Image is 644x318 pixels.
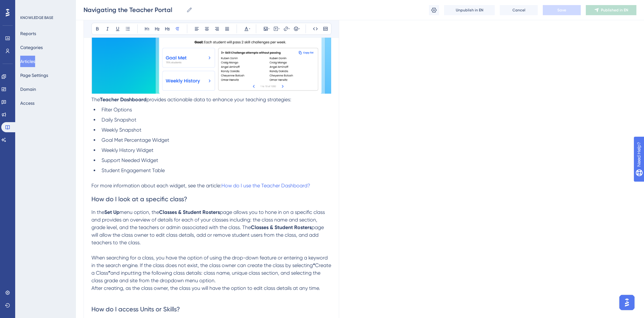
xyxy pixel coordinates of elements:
[102,117,136,123] span: Daily Snapshot
[84,5,184,14] input: Article Name
[557,8,566,13] span: Save
[146,97,291,103] span: provides actionable data to enhance your teaching strategies:
[91,195,187,203] span: How do I look at a specific class?
[601,8,628,13] span: Published in EN
[20,56,35,67] button: Articles
[102,127,141,133] span: Weekly Snapshot
[91,209,104,215] span: In the
[91,209,326,230] span: page allows you to hone in on a specific class and provides an overview of details for each of yo...
[617,293,636,312] iframe: UserGuiding AI Assistant Launcher
[221,183,310,189] a: How do I use the Teacher Dashboard?
[120,209,159,215] span: menu option, the
[91,255,329,268] span: When searching for a class, you have the option of using the drop-down feature or entering a keyw...
[91,285,320,291] span: After creating, as the class owner, the class you will have the option to edit class details at a...
[456,8,483,13] span: Unpublish in EN
[251,224,312,230] strong: Classes & Student Rosters
[102,147,153,153] span: Weekly History Widget
[543,5,581,15] button: Save
[91,270,322,284] span: and inputting the following class details: class name, unique class section, and selecting the cl...
[102,107,132,113] span: Filter Options
[108,270,110,276] strong: ”
[102,157,158,163] span: Support Needed Widget
[91,97,100,103] span: The
[444,5,495,15] button: Unpublish in EN
[102,167,165,173] span: Student Engagement Table
[20,97,34,109] button: Access
[500,5,538,15] button: Cancel
[159,209,220,215] strong: Classes & Student Rosters
[20,15,53,20] div: KNOWLEDGE BASE
[91,305,180,313] span: How do I access Units or Skills?
[20,84,36,95] button: Domain
[91,224,325,246] span: page will allow the class owner to edit class details, add or remove student users from the class...
[512,8,525,13] span: Cancel
[20,42,43,53] button: Categories
[20,70,48,81] button: Page Settings
[91,183,221,189] span: For more information about each widget, see the article:
[102,137,169,143] span: Goal Met Percentage Widget
[15,2,40,9] span: Need Help?
[100,97,146,103] strong: Teacher Dashboard
[104,209,120,215] strong: Set Up
[20,28,36,39] button: Reports
[313,262,315,268] strong: “
[586,5,636,15] button: Published in EN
